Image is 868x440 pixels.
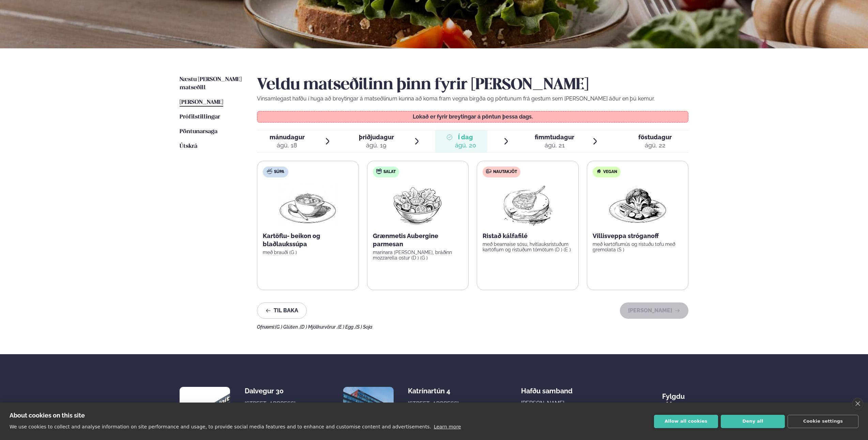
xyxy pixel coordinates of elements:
img: Vegan.svg [596,169,601,174]
div: Fylgdu okkur [662,387,688,409]
p: með bearnaise sósu, hvítlauksristuðum kartöflum og ristuðum tómötum (D ) (E ) [483,241,573,252]
a: [PERSON_NAME] [180,98,223,107]
span: (E ) Egg , [338,324,355,330]
div: Katrínartún 4 [408,387,462,395]
button: Cookie settings [788,415,858,428]
p: Vinsamlegast hafðu í huga að breytingar á matseðlinum kunna að koma fram vegna birgða og pöntunum... [257,95,688,103]
a: Pöntunarsaga [180,128,217,136]
img: Soup.png [278,183,338,226]
div: ágú. 18 [270,141,305,150]
img: image alt [343,387,394,437]
span: föstudagur [638,133,672,141]
img: soup.svg [267,169,272,174]
span: fimmtudagur [535,133,574,141]
p: með kartöflumús og ristuðu tofu með gremolata (S ) [593,241,683,252]
button: Deny all [721,415,785,428]
strong: About cookies on this site [10,412,85,419]
span: mánudagur [270,133,305,141]
span: Hafðu samband [521,381,573,395]
span: þriðjudagur [359,133,394,141]
a: close [852,398,863,409]
span: Súpa [274,169,284,175]
div: ágú. 21 [535,141,574,150]
span: Prófílstillingar [180,114,220,120]
img: Lamb-Meat.png [498,183,558,226]
div: [STREET_ADDRESS], [GEOGRAPHIC_DATA] [245,400,299,416]
button: Til baka [257,302,307,319]
div: ágú. 20 [455,141,476,150]
img: image alt [180,387,230,437]
p: Lokað er fyrir breytingar á pöntun þessa dags. [264,114,682,120]
a: Næstu [PERSON_NAME] matseðill [180,76,243,92]
span: Vegan [603,169,617,175]
p: We use cookies to collect and analyse information on site performance and usage, to provide socia... [10,424,431,429]
span: (S ) Soja [355,324,372,330]
a: [PERSON_NAME][EMAIL_ADDRESS][DOMAIN_NAME] [521,399,603,424]
p: Kartöflu- beikon og blaðlaukssúpa [263,232,353,248]
img: Salad.png [387,183,448,226]
p: með brauði (G ) [263,250,353,255]
span: Næstu [PERSON_NAME] matseðill [180,77,242,91]
p: Villisveppa stróganoff [593,232,683,240]
span: Nautakjöt [493,169,517,175]
span: Í dag [455,133,476,141]
div: ágú. 19 [359,141,394,150]
img: beef.svg [486,169,491,174]
a: Prófílstillingar [180,113,220,121]
a: Útskrá [180,142,197,151]
span: (G ) Glúten , [275,324,300,330]
span: Útskrá [180,143,197,149]
div: [STREET_ADDRESS], [GEOGRAPHIC_DATA] [408,400,462,416]
span: Salat [383,169,396,175]
div: Dalvegur 30 [245,387,299,395]
p: Grænmetis Aubergine parmesan [373,232,463,248]
button: [PERSON_NAME] [620,302,688,319]
a: Learn more [434,424,461,429]
button: Allow all cookies [654,415,718,428]
p: marinara [PERSON_NAME], bráðinn mozzarella ostur (D ) (G ) [373,250,463,261]
img: Vegan.png [608,183,668,226]
span: [PERSON_NAME] [180,99,223,105]
div: ágú. 22 [638,141,672,150]
span: Pöntunarsaga [180,129,217,135]
img: salad.svg [376,169,382,174]
span: (D ) Mjólkurvörur , [300,324,338,330]
h2: Veldu matseðilinn þinn fyrir [PERSON_NAME] [257,76,688,95]
div: Ofnæmi: [257,324,688,330]
p: Ristað kálfafilé [483,232,573,240]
